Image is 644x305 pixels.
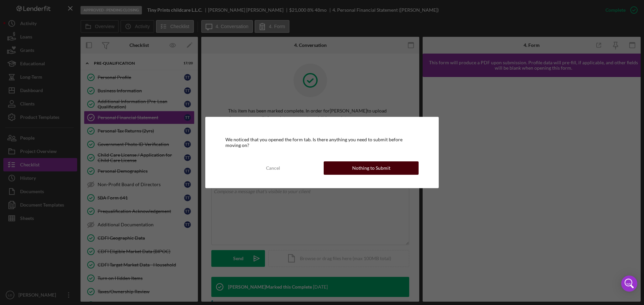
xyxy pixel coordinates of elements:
[324,161,419,175] button: Nothing to Submit
[225,161,320,175] button: Cancel
[621,276,637,292] div: Open Intercom Messenger
[225,137,419,148] div: We noticed that you opened the form tab. Is there anything you need to submit before moving on?
[352,161,390,175] div: Nothing to Submit
[266,161,280,175] div: Cancel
